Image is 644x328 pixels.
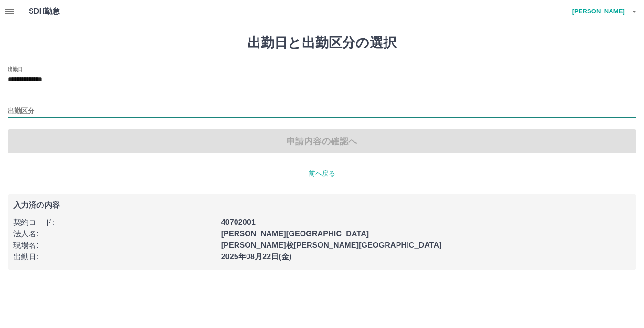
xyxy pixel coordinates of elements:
b: 40702001 [221,218,256,226]
p: 法人名 : [13,228,215,240]
h1: 出勤日と出勤区分の選択 [8,35,636,51]
b: [PERSON_NAME]校[PERSON_NAME][GEOGRAPHIC_DATA] [221,241,442,249]
b: 2025年08月22日(金) [221,253,292,261]
p: 契約コード : [13,217,215,228]
b: [PERSON_NAME][GEOGRAPHIC_DATA] [221,230,369,238]
p: 出勤日 : [13,251,215,263]
p: 前へ戻る [8,169,636,179]
label: 出勤日 [8,65,23,73]
p: 入力済の内容 [13,201,631,209]
p: 現場名 : [13,240,215,251]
